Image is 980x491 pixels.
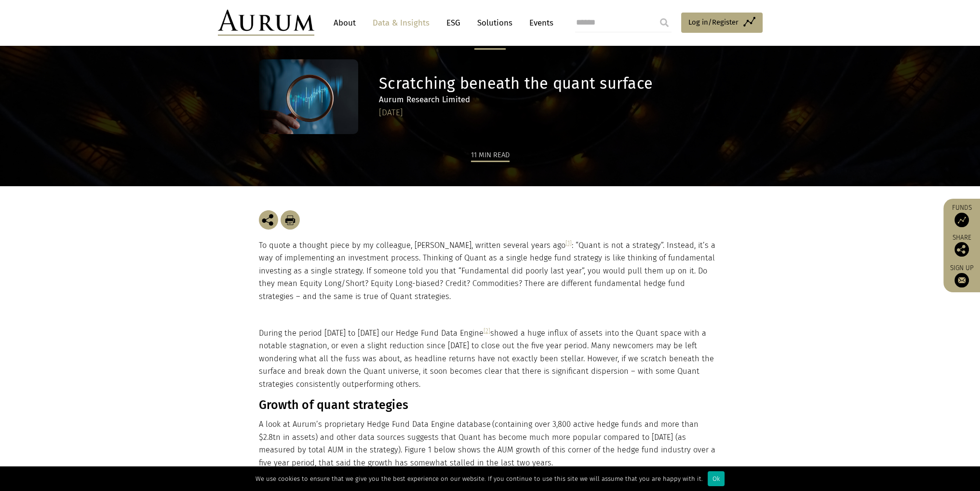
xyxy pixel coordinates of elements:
div: [DATE] [379,106,719,120]
a: ESG [442,14,465,32]
a: Funds [948,204,975,227]
div: 11 min read [471,149,510,162]
a: [2] [483,327,490,334]
p: During the period [DATE] to [DATE] our Hedge Fund Data Engine showed a huge influx of assets into... [259,327,719,391]
img: Share this post [954,242,969,257]
input: Submit [655,13,674,32]
img: Share this post [259,210,278,230]
div: Ok [708,471,725,486]
span: Log in/Register [688,16,738,28]
h1: Scratching beneath the quant surface [379,74,719,93]
strong: Aurum Research Limited [379,95,470,105]
a: Solutions [472,14,517,32]
h3: Growth of quant strategies [259,398,719,412]
a: Data & Insights [368,14,434,32]
img: Download Article [281,210,300,230]
p: To quote a thought piece by my colleague, [PERSON_NAME], written several years ago : “Quant is no... [259,239,722,303]
img: Aurum [218,10,314,36]
a: About [329,14,361,32]
a: Log in/Register [681,13,763,33]
p: A look at Aurum’s proprietary Hedge Fund Data Engine database (containing over 3,800 active hedge... [259,418,719,469]
img: Sign up to our newsletter [954,273,969,287]
a: Events [524,14,553,32]
img: Access Funds [954,213,969,227]
a: Sign up [948,264,975,287]
div: Share [948,234,975,257]
a: [1] [565,239,572,246]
